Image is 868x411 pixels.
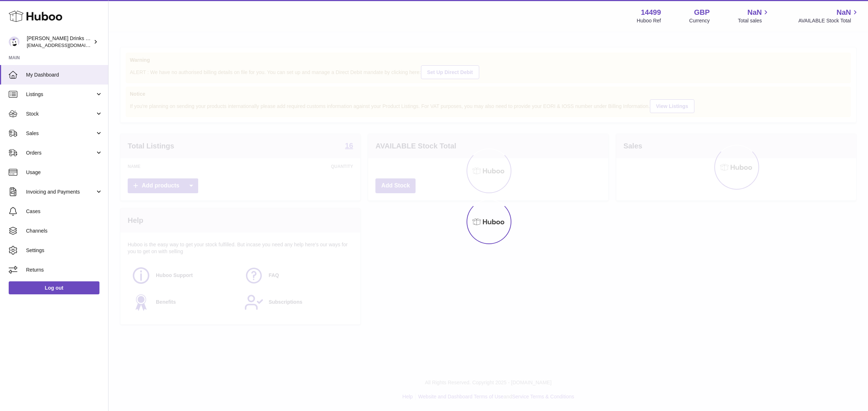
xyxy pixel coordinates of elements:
[27,42,106,48] span: [EMAIL_ADDRESS][DOMAIN_NAME]
[26,228,103,234] span: Channels
[798,17,859,24] span: AVAILABLE Stock Total
[641,8,661,17] strong: 14499
[26,208,103,215] span: Cases
[9,36,20,47] img: internalAdmin-14499@internal.huboo.com
[26,150,95,156] span: Orders
[27,35,92,49] div: [PERSON_NAME] Drinks LTD (t/a Zooz)
[689,17,710,24] div: Currency
[26,72,103,78] span: My Dashboard
[26,111,95,117] span: Stock
[837,8,851,17] span: NaN
[9,281,99,294] a: Log out
[694,8,710,17] strong: GBP
[26,267,103,273] span: Returns
[26,91,95,98] span: Listings
[26,247,103,254] span: Settings
[26,189,95,195] span: Invoicing and Payments
[747,8,762,17] span: NaN
[738,8,770,24] a: NaN Total sales
[637,17,661,24] div: Huboo Ref
[26,130,95,137] span: Sales
[798,8,859,24] a: NaN AVAILABLE Stock Total
[738,17,770,24] span: Total sales
[26,169,103,176] span: Usage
